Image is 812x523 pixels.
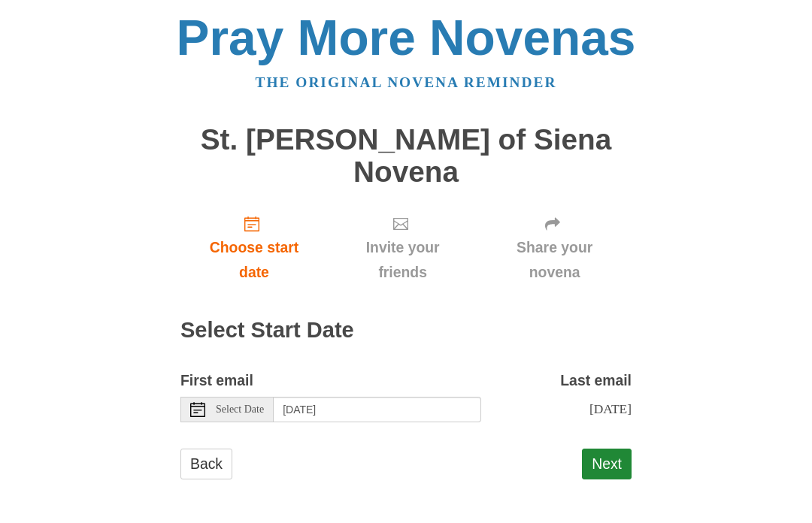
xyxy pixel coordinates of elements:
[180,125,632,189] h1: St. [PERSON_NAME] of Siena Novena
[177,11,636,66] a: Pray More Novenas
[256,75,557,91] a: The original novena reminder
[589,402,632,417] span: [DATE]
[195,236,313,286] span: Choose start date
[328,204,477,293] a: Invite your friends
[180,319,632,343] h2: Select Start Date
[180,449,232,480] a: Back
[274,398,481,423] input: Use the arrow keys to pick a date
[560,369,632,394] label: Last email
[180,369,253,394] label: First email
[477,204,632,293] a: Share your novena
[582,449,632,480] button: Next
[216,405,264,416] span: Select Date
[343,236,462,286] span: Invite your friends
[180,204,328,293] a: Choose start date
[492,236,617,286] span: Share your novena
